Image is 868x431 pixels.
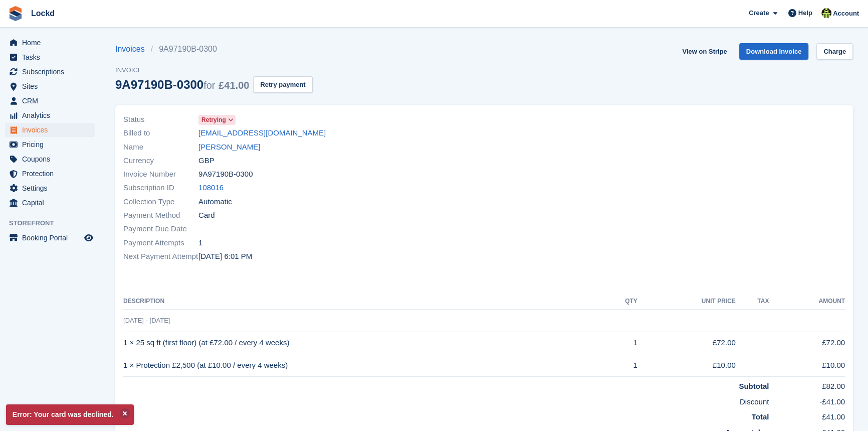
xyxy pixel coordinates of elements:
span: Status [123,114,198,125]
a: menu [5,196,95,210]
span: Payment Attempts [123,237,198,249]
a: menu [5,152,95,166]
a: menu [5,65,95,79]
span: Booking Portal [22,231,82,245]
td: 1 × 25 sq ft (first floor) (at £72.00 / every 4 weeks) [123,332,602,354]
span: Coupons [22,152,82,166]
span: Tasks [22,50,82,64]
td: £10.00 [769,354,845,377]
span: Next Payment Attempt [123,251,198,262]
span: Invoices [22,123,82,137]
span: Protection [22,167,82,181]
a: menu [5,36,95,50]
span: Capital [22,196,82,210]
span: Invoice Number [123,169,198,180]
span: Payment Method [123,210,198,221]
strong: Subtotal [739,382,769,390]
span: CRM [22,94,82,108]
a: menu [5,231,95,245]
td: 1 × Protection £2,500 (at £10.00 / every 4 weeks) [123,354,602,377]
td: £10.00 [637,354,736,377]
span: Payment Due Date [123,223,198,235]
a: menu [5,94,95,108]
span: Subscription ID [123,182,198,194]
a: menu [5,181,95,195]
span: for [203,80,215,91]
span: 9A97190B-0300 [198,169,253,180]
span: Name [123,141,198,153]
a: [EMAIL_ADDRESS][DOMAIN_NAME] [198,127,326,139]
a: Invoices [115,43,151,55]
span: £41.00 [219,80,249,91]
span: Card [198,210,215,221]
span: Analytics [22,108,82,122]
strong: Total [752,412,769,421]
th: Description [123,294,602,310]
span: 1 [198,237,202,249]
p: Error: Your card was declined. [6,404,134,425]
a: menu [5,50,95,64]
td: £82.00 [769,377,845,392]
span: Invoice [115,65,313,75]
a: menu [5,108,95,122]
span: Sites [22,79,82,93]
th: Amount [769,294,845,310]
span: Subscriptions [22,65,82,79]
img: stora-icon-8386f47178a22dfd0bd8f6a31ec36ba5ce8667c1dd55bd0f319d3a0aa187defe.svg [8,6,23,21]
td: 1 [602,332,637,354]
a: menu [5,167,95,181]
span: Automatic [198,196,232,208]
th: Tax [736,294,769,310]
span: Collection Type [123,196,198,208]
img: Jamie Budding [821,8,831,18]
a: Preview store [83,232,95,244]
a: View on Stripe [678,43,731,60]
a: Download Invoice [739,43,809,60]
span: [DATE] - [DATE] [123,317,170,324]
button: Retry payment [253,76,312,93]
span: Pricing [22,137,82,152]
a: Lockd [27,5,59,22]
td: Discount [123,392,769,408]
td: -£41.00 [769,392,845,408]
a: menu [5,79,95,93]
a: menu [5,137,95,152]
time: 2025-09-24 17:01:57 UTC [198,251,252,262]
span: Billed to [123,127,198,139]
a: Charge [816,43,853,60]
span: Home [22,36,82,50]
td: £41.00 [769,407,845,423]
span: Create [749,8,769,18]
td: £72.00 [769,332,845,354]
span: Currency [123,155,198,167]
nav: breadcrumbs [115,43,313,55]
th: QTY [602,294,637,310]
span: Help [798,8,812,18]
div: 9A97190B-0300 [115,78,249,91]
a: 108016 [198,182,224,194]
td: 1 [602,354,637,377]
span: Storefront [9,218,100,228]
span: Settings [22,181,82,195]
span: GBP [198,155,214,167]
span: Account [833,9,859,19]
a: menu [5,123,95,137]
a: [PERSON_NAME] [198,141,260,153]
th: Unit Price [637,294,736,310]
a: Retrying [198,114,236,125]
span: Retrying [201,115,226,124]
td: £72.00 [637,332,736,354]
